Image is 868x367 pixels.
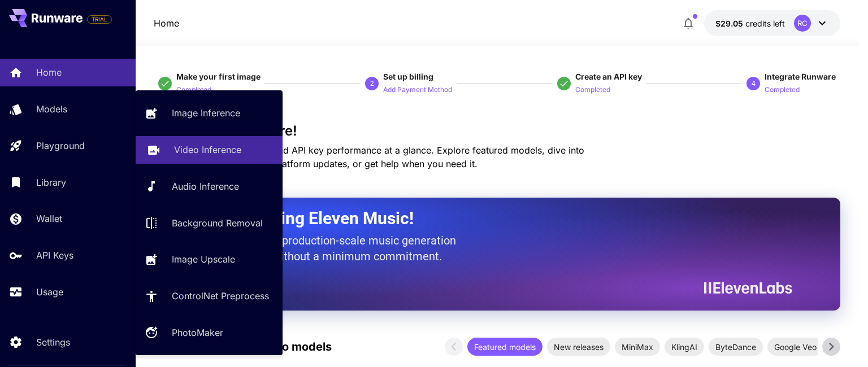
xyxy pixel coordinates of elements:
span: Set up billing [383,72,433,81]
div: RC [794,15,811,32]
a: PhotoMaker [136,319,283,347]
span: TRIAL [88,15,111,24]
p: Video Inference [174,143,241,156]
p: The only way to get production-scale music generation from Eleven Labs without a minimum commitment. [182,233,465,264]
p: PhotoMaker [172,326,223,339]
p: Completed [765,85,800,95]
span: KlingAI [665,341,704,353]
span: Make your first image [176,72,261,81]
a: Video Inference [136,136,283,164]
span: MiniMax [615,341,660,353]
span: Integrate Runware [765,72,836,81]
p: Settings [36,335,70,349]
span: Create an API key [575,72,642,81]
p: Home [36,65,62,79]
p: Usage [36,285,63,299]
span: Check out your usage stats and API key performance at a glance. Explore featured models, dive int... [154,145,584,169]
a: Background Removal [136,209,283,237]
p: Add Payment Method [383,85,452,95]
a: Image Inference [136,99,283,127]
button: $29.04696 [704,10,840,36]
nav: breadcrumb [154,16,179,30]
p: Wallet [36,212,62,225]
p: Library [36,176,66,189]
p: Image Inference [172,106,240,120]
span: credits left [745,19,785,28]
a: Image Upscale [136,246,283,273]
a: ControlNet Preprocess [136,282,283,310]
span: $29.05 [715,19,745,28]
h2: Now Supporting Eleven Music! [182,208,784,229]
p: Image Upscale [172,252,235,266]
span: ByteDance [709,341,763,353]
p: 2 [370,78,374,89]
p: Audio Inference [172,180,239,193]
div: $29.04696 [715,18,785,29]
span: Add your payment card to enable full platform functionality. [87,12,112,26]
h3: Welcome to Runware! [154,123,840,139]
span: New releases [547,341,610,353]
p: Completed [575,85,610,95]
p: 4 [752,78,756,89]
p: Completed [176,85,211,95]
a: Audio Inference [136,173,283,200]
p: Background Removal [172,216,263,230]
p: Home [154,16,179,30]
span: Google Veo [767,341,823,353]
p: API Keys [36,248,73,262]
p: Playground [36,139,85,152]
span: Featured models [467,341,542,353]
p: Models [36,102,67,116]
p: ControlNet Preprocess [172,289,269,303]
